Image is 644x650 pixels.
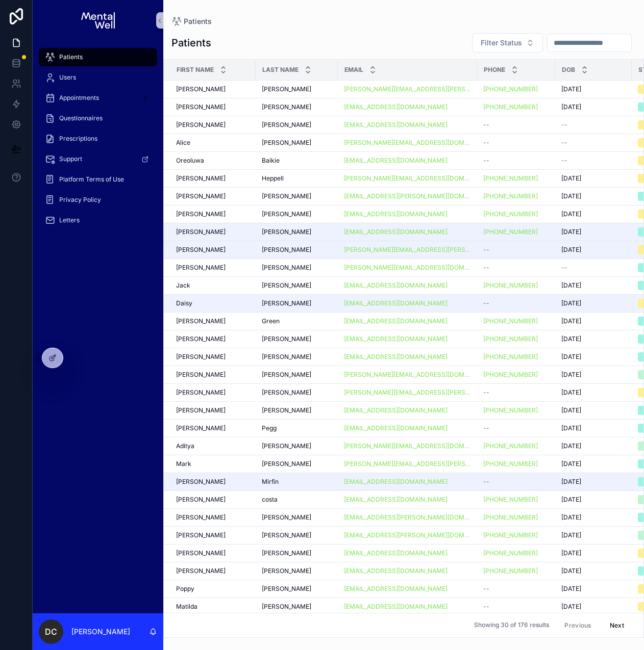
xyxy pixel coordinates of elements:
span: [DATE] [561,228,581,236]
a: Oreoluwa [176,157,250,165]
a: Users [39,68,157,87]
span: [PERSON_NAME] [262,299,311,307]
a: [PHONE_NUMBER] [483,281,538,290]
a: [PHONE_NUMBER] [483,317,538,325]
span: Questionnaires [59,114,103,122]
a: [PERSON_NAME] [176,424,250,432]
span: Platform Terms of Use [59,175,124,184]
a: [EMAIL_ADDRESS][DOMAIN_NAME] [344,496,471,504]
span: -- [561,121,567,129]
a: [PERSON_NAME][EMAIL_ADDRESS][DOMAIN_NAME] [344,264,471,272]
span: [DATE] [561,549,581,557]
a: [PHONE_NUMBER] [483,103,549,111]
a: Pegg [262,424,332,432]
a: [PERSON_NAME] [262,335,332,343]
span: [DATE] [561,85,581,93]
span: [PERSON_NAME] [262,264,311,272]
span: Alice [176,139,190,147]
a: [DATE] [561,549,626,557]
a: Jack [176,281,250,290]
a: [PERSON_NAME] [262,121,332,129]
a: [EMAIL_ADDRESS][DOMAIN_NAME] [344,478,471,486]
span: [DATE] [561,513,581,522]
span: [PERSON_NAME] [176,121,226,129]
div: scrollable content [33,41,163,243]
a: [PERSON_NAME] [176,567,250,575]
a: [PERSON_NAME][EMAIL_ADDRESS][PERSON_NAME][DOMAIN_NAME] [344,85,471,93]
a: [EMAIL_ADDRESS][DOMAIN_NAME] [344,424,448,432]
a: [PERSON_NAME] [176,371,250,379]
span: [PERSON_NAME] [262,281,311,290]
a: [PHONE_NUMBER] [483,228,549,236]
a: [PERSON_NAME] [176,335,250,343]
a: [EMAIL_ADDRESS][DOMAIN_NAME] [344,299,471,307]
a: [PHONE_NUMBER] [483,371,549,379]
a: [PHONE_NUMBER] [483,210,549,218]
span: -- [483,424,489,432]
span: [PERSON_NAME] [262,531,311,539]
span: Jack [176,281,190,290]
a: Support [39,150,157,168]
a: [PHONE_NUMBER] [483,460,538,468]
span: [PERSON_NAME] [176,513,226,522]
img: App logo [81,12,114,29]
span: Pegg [262,424,277,432]
a: [EMAIL_ADDRESS][DOMAIN_NAME] [344,228,448,236]
a: [PERSON_NAME] [176,228,250,236]
a: [EMAIL_ADDRESS][DOMAIN_NAME] [344,478,448,486]
a: [DATE] [561,281,626,290]
a: [PHONE_NUMBER] [483,353,549,361]
a: [PHONE_NUMBER] [483,174,538,183]
a: [DATE] [561,174,626,183]
span: [DATE] [561,424,581,432]
a: [EMAIL_ADDRESS][PERSON_NAME][DOMAIN_NAME] [344,531,471,539]
span: Privacy Policy [59,196,101,204]
span: [DATE] [561,335,581,343]
span: [DATE] [561,299,581,307]
span: [PERSON_NAME] [262,353,311,361]
a: [DATE] [561,353,626,361]
a: [PHONE_NUMBER] [483,192,549,200]
span: Green [262,317,280,325]
span: [PERSON_NAME] [262,513,311,522]
a: [PHONE_NUMBER] [483,549,538,557]
a: [PERSON_NAME][EMAIL_ADDRESS][PERSON_NAME][DOMAIN_NAME] [344,460,471,468]
a: [PERSON_NAME] [262,388,332,397]
span: -- [561,157,567,165]
a: [EMAIL_ADDRESS][DOMAIN_NAME] [344,406,448,414]
a: Appointments [39,89,157,107]
a: [DATE] [561,192,626,200]
a: [PERSON_NAME] [176,85,250,93]
a: [PERSON_NAME][EMAIL_ADDRESS][DOMAIN_NAME] [344,174,471,183]
a: [EMAIL_ADDRESS][DOMAIN_NAME] [344,424,471,432]
a: [PERSON_NAME] [176,264,250,272]
a: [PERSON_NAME][EMAIL_ADDRESS][DOMAIN_NAME] [344,442,471,450]
span: [PERSON_NAME] [176,406,226,414]
a: [PERSON_NAME] [262,371,332,379]
a: [PERSON_NAME] [176,246,250,254]
span: Heppell [262,174,284,183]
span: -- [483,246,489,254]
span: [PERSON_NAME] [262,460,311,468]
a: [DATE] [561,388,626,397]
a: [EMAIL_ADDRESS][DOMAIN_NAME] [344,281,471,290]
span: [PERSON_NAME] [176,192,226,200]
a: [PERSON_NAME][EMAIL_ADDRESS][PERSON_NAME][DOMAIN_NAME] [344,246,471,254]
span: [DATE] [561,192,581,200]
a: -- [561,264,626,272]
a: [DATE] [561,103,626,111]
a: Green [262,317,332,325]
a: [PERSON_NAME] [262,353,332,361]
a: [EMAIL_ADDRESS][DOMAIN_NAME] [344,121,471,129]
a: [PHONE_NUMBER] [483,210,538,218]
span: Filter Status [481,38,522,48]
span: Oreoluwa [176,157,204,165]
a: [PHONE_NUMBER] [483,496,538,504]
a: [PHONE_NUMBER] [483,549,549,557]
a: [DATE] [561,460,626,468]
a: [DATE] [561,317,626,325]
a: [PERSON_NAME] [262,85,332,93]
a: -- [561,121,626,129]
